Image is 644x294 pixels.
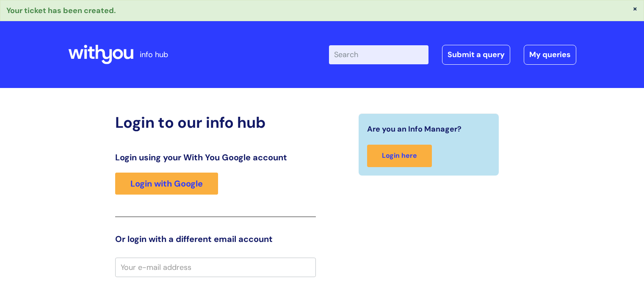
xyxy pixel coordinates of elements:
[329,45,428,64] input: Search
[115,173,218,195] a: Login with Google
[367,122,462,136] span: Are you an Info Manager?
[524,45,576,64] a: My queries
[367,145,432,167] a: Login here
[115,152,316,162] h3: Login using your With You Google account
[115,234,316,244] h3: Or login with a different email account
[115,258,316,277] input: Your e-mail address
[633,5,638,12] button: ×
[115,113,316,132] h2: Login to our info hub
[442,45,510,64] a: Submit a query
[140,48,168,61] p: info hub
